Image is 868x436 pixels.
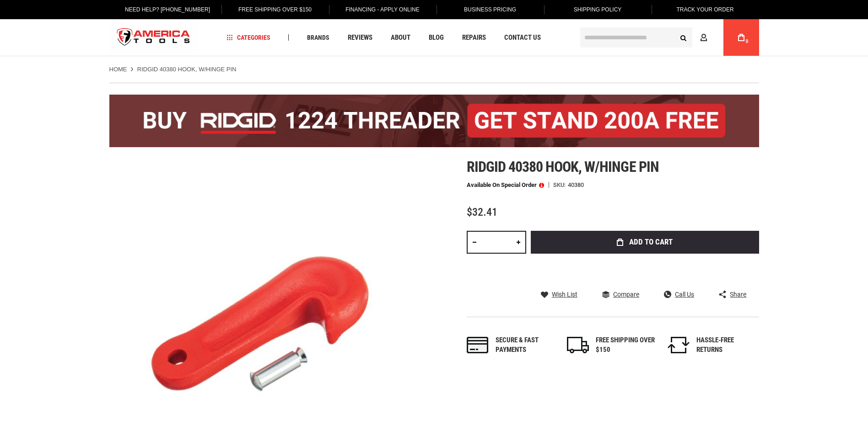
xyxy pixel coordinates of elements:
span: $32.41 [467,206,497,218]
img: payments [467,337,489,353]
span: Brands [307,34,329,41]
img: shipping [567,337,589,353]
img: BOGO: Buy the RIDGID® 1224 Threader (26092), get the 92467 200A Stand FREE! [109,95,759,147]
a: 0 [733,19,750,56]
span: Contact Us [504,34,541,41]
button: Search [675,29,692,46]
span: Ridgid 40380 hook, w/hinge pin [467,158,659,175]
iframe: Secure express checkout frame [529,256,761,283]
div: Secure & fast payments [496,335,555,355]
span: 0 [746,39,749,44]
a: Categories [222,32,275,44]
img: returns [668,337,690,353]
p: Available on Special Order [467,182,544,188]
div: 40380 [568,182,584,188]
span: Compare [613,291,639,298]
span: Reviews [348,34,372,41]
a: Contact Us [500,32,545,44]
strong: SKU [553,182,568,188]
span: Call Us [675,291,694,298]
span: Repairs [462,34,486,41]
a: Brands [303,32,334,44]
span: Shipping Policy [574,6,622,13]
a: Home [109,65,127,74]
div: FREE SHIPPING OVER $150 [596,335,655,355]
a: Reviews [344,32,377,44]
span: About [391,34,410,41]
span: Categories [226,34,270,41]
strong: RIDGID 40380 HOOK, W/HINGE PIN [137,66,237,73]
span: Wish List [552,291,577,298]
a: About [387,32,415,44]
span: Add to Cart [629,238,673,246]
a: Repairs [458,32,490,44]
a: store logo [109,21,198,55]
img: America Tools [109,21,198,55]
a: Blog [425,32,448,44]
a: Compare [602,290,639,298]
div: HASSLE-FREE RETURNS [696,335,756,355]
button: Add to Cart [531,231,759,254]
span: Share [730,291,746,298]
a: Call Us [664,290,694,298]
a: Wish List [541,290,577,298]
span: Blog [429,34,444,41]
